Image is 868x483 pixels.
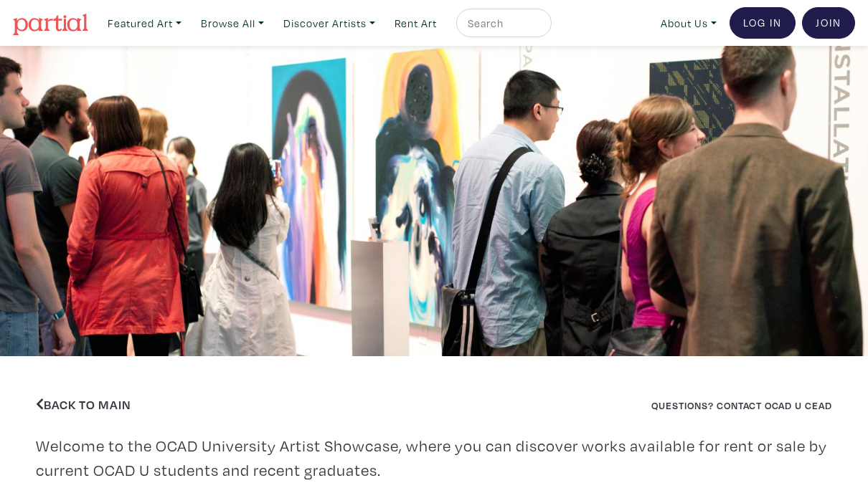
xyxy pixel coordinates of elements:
[802,7,855,39] a: Join
[194,9,270,38] a: Browse All
[36,434,832,482] p: Welcome to the OCAD University Artist Showcase, where you can discover works available for rent o...
[651,398,832,412] a: Questions? Contact OCAD U CEAD
[466,14,538,32] input: Search
[36,396,131,413] a: Back to Main
[388,9,443,38] a: Rent Art
[277,9,382,38] a: Discover Artists
[101,9,188,38] a: Featured Art
[654,9,723,38] a: About Us
[730,7,796,39] a: Log In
